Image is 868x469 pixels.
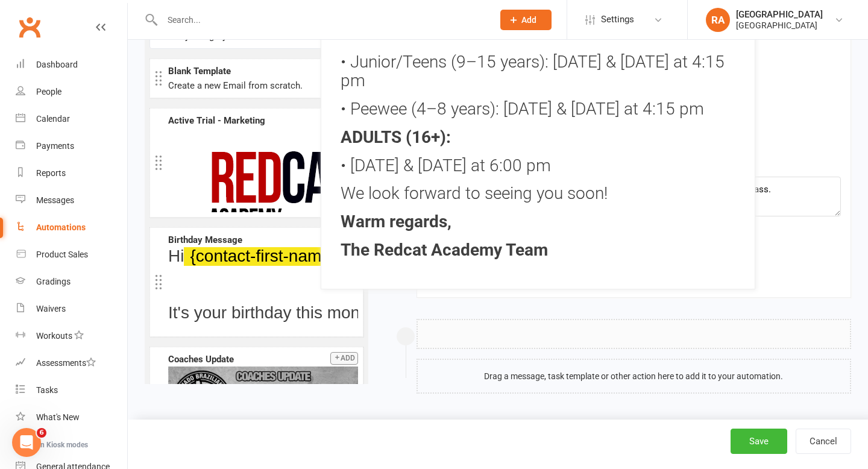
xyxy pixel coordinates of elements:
[36,358,96,368] div: Assessments
[16,105,127,133] a: Calendar
[16,404,127,431] a: What's New
[341,212,451,231] span: Warm regards,
[16,350,127,377] a: Assessments
[12,428,41,457] iframe: Intercom live chat
[36,141,74,151] div: Payments
[500,10,552,30] button: Add
[330,352,358,365] button: Add
[36,331,72,341] div: Workouts
[36,222,86,232] div: Automations
[341,184,735,203] h3: We look forward to seeing you soon!
[36,385,58,395] div: Tasks
[341,100,735,119] h3: • Peewee (4–8 years): [DATE] & [DATE] at 4:15 pm
[168,113,358,128] div: Active Trial - Marketing
[16,323,127,350] a: Workouts
[16,268,127,295] a: Gradings
[36,87,61,96] div: People
[341,127,451,147] span: ADULTS (16+):
[16,214,127,241] a: Automations
[16,241,127,268] a: Product Sales
[16,160,127,187] a: Reports
[36,168,66,178] div: Reports
[36,277,71,286] div: Gradings
[168,233,358,247] div: Birthday Message
[14,12,45,42] a: Clubworx
[36,114,70,124] div: Calendar
[159,11,485,28] input: Search...
[36,250,88,259] div: Product Sales
[16,51,127,78] a: Dashboard
[36,412,80,422] div: What's New
[16,133,127,160] a: Payments
[168,78,358,93] div: Create a new Email from scratch.
[36,304,66,313] div: Waivers
[731,429,787,454] button: Save
[36,60,78,69] div: Dashboard
[736,20,823,31] div: [GEOGRAPHIC_DATA]
[168,64,358,78] div: Blank Template
[736,9,823,20] div: [GEOGRAPHIC_DATA]
[341,240,548,260] span: The Redcat Academy Team
[521,15,536,25] span: Add
[36,195,74,205] div: Messages
[16,187,127,214] a: Messages
[341,53,735,90] h3: • Junior/Teens (9–15 years): [DATE] & [DATE] at 4:15 pm
[16,377,127,404] a: Tasks
[16,78,127,105] a: People
[168,247,184,265] span: Hi
[706,8,730,32] div: RA
[168,352,358,367] div: Coaches Update
[796,429,851,454] button: Cancel
[16,295,127,323] a: Waivers
[37,428,46,438] span: 6
[341,157,735,175] h3: • [DATE] & [DATE] at 6:00 pm
[601,6,634,33] span: Settings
